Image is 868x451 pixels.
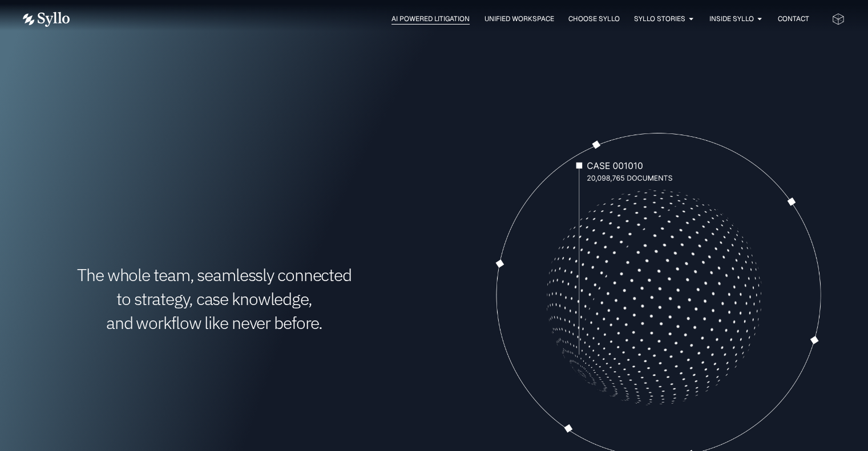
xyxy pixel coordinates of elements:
[568,14,619,24] a: Choose Syllo
[484,14,554,24] a: Unified Workspace
[777,14,809,24] a: Contact
[709,14,753,24] a: Inside Syllo
[23,12,70,27] img: Vector
[391,14,470,24] a: AI Powered Litigation
[92,14,809,25] nav: Menu
[92,14,809,25] div: Menu Toggle
[23,263,406,335] h1: The whole team, seamlessly connected to strategy, case knowledge, and workflow like never before.
[633,14,685,24] a: Syllo Stories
